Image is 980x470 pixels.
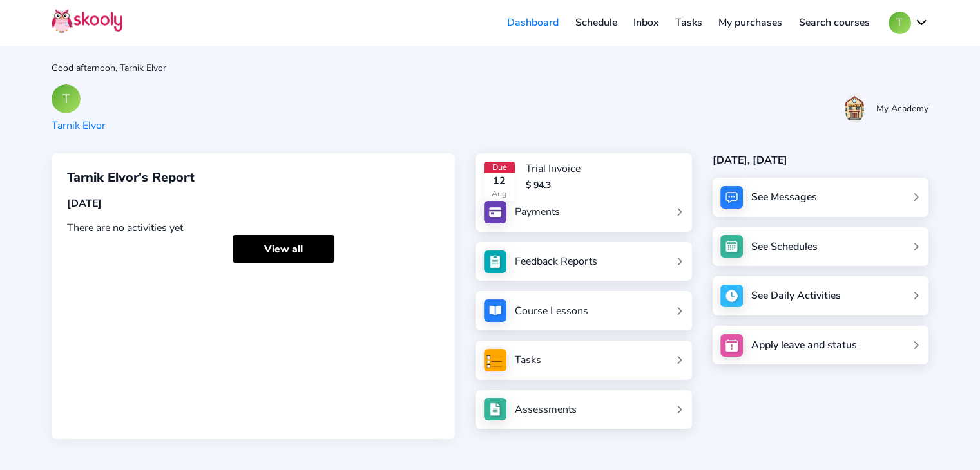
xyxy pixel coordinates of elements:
[67,196,439,211] div: [DATE]
[484,201,684,223] a: Payments
[484,250,506,273] img: see_atten.jpg
[67,169,195,186] span: Tarnik Elvor's Report
[751,288,841,303] div: See Daily Activities
[713,276,928,315] a: See Daily Activities
[484,349,506,371] img: tasksForMpWeb.png
[52,84,81,113] div: T
[484,174,515,188] div: 12
[525,162,580,176] div: Trial Invoice
[499,12,567,33] a: Dashboard
[484,188,515,200] div: Aug
[567,12,626,33] a: Schedule
[67,221,439,235] div: There are no activities yet
[751,338,857,352] div: Apply leave and status
[484,349,684,371] a: Tasks
[484,299,506,322] img: courses.jpg
[889,12,928,34] button: Tchevron down outline
[720,186,743,209] img: messages.jpg
[515,205,560,219] div: Payments
[625,12,667,33] a: Inbox
[52,62,928,74] div: Good afternoon, Tarnik Elvor
[484,162,515,173] div: Due
[720,235,743,258] img: schedule.jpg
[713,227,928,267] a: See Schedules
[52,8,122,33] img: Skooly
[484,299,684,322] a: Course Lessons
[515,254,597,268] div: Feedback Reports
[515,353,541,367] div: Tasks
[876,102,928,115] div: My Academy
[484,398,684,420] a: Assessments
[484,398,506,420] img: assessments.jpg
[484,201,506,223] img: payments.jpg
[515,402,577,417] div: Assessments
[751,240,818,254] div: See Schedules
[710,12,791,33] a: My purchases
[713,153,928,167] div: [DATE], [DATE]
[720,334,743,357] img: apply_leave.jpg
[751,190,817,204] div: See Messages
[720,285,743,307] img: activity.jpg
[713,326,928,365] a: Apply leave and status
[845,94,864,123] img: 20210604070037483498052728884623N8pZ9uhzYT8rBJoFur.jpg
[484,250,684,273] a: Feedback Reports
[233,235,334,263] a: View all
[515,304,588,318] div: Course Lessons
[525,179,580,191] div: $ 94.3
[52,118,106,133] div: Tarnik Elvor
[667,12,711,33] a: Tasks
[791,12,878,33] a: Search courses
